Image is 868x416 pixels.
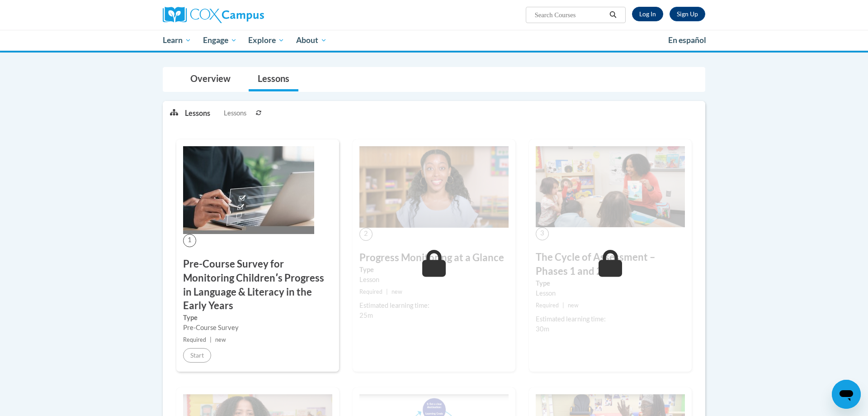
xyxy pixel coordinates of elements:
img: Course Image [183,146,314,234]
div: Lesson [359,275,509,285]
div: Pre-Course Survey [183,323,332,333]
h3: The Cycle of Assessment – Phases 1 and 2 [536,250,685,278]
span: 25m [359,311,373,319]
a: Register [670,7,705,21]
a: Lessons [249,67,298,91]
span: Explore [248,35,284,46]
input: Search Courses [534,10,606,20]
span: 1 [183,234,196,247]
a: En español [662,31,712,50]
button: Search [606,10,620,20]
div: Estimated learning time: [536,314,685,324]
a: Cox Campus [163,7,335,23]
div: Estimated learning time: [359,301,509,311]
a: Log In [632,7,663,21]
span: Engage [203,35,237,46]
span: Required [359,288,382,295]
label: Type [359,265,509,275]
label: Type [536,278,685,288]
a: Engage [197,30,243,51]
span: new [215,336,226,343]
img: Cox Campus [163,7,264,23]
span: Required [183,336,206,343]
img: Course Image [536,146,685,227]
a: Learn [157,30,197,51]
span: En español [668,35,706,45]
div: Main menu [149,30,719,51]
h3: Pre-Course Survey for Monitoring Childrenʹs Progress in Language & Literacy in the Early Years [183,257,332,313]
span: | [210,336,212,343]
iframe: Button to launch messaging window [832,380,861,409]
span: new [568,302,579,309]
span: | [386,288,388,295]
h3: Progress Monitoring at a Glance [359,251,509,265]
a: Overview [181,67,240,91]
label: Type [183,313,332,323]
span: Required [536,302,559,309]
span: 30m [536,325,549,333]
div: Lesson [536,288,685,298]
span: | [562,302,564,309]
span: 3 [536,227,549,240]
a: Explore [242,30,290,51]
span: About [296,35,327,46]
p: Lessons [185,108,210,118]
span: Lessons [224,108,246,118]
button: Start [183,348,211,363]
a: About [290,30,333,51]
img: Course Image [359,146,509,228]
span: new [392,288,402,295]
span: 2 [359,228,373,241]
span: Learn [163,35,191,46]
